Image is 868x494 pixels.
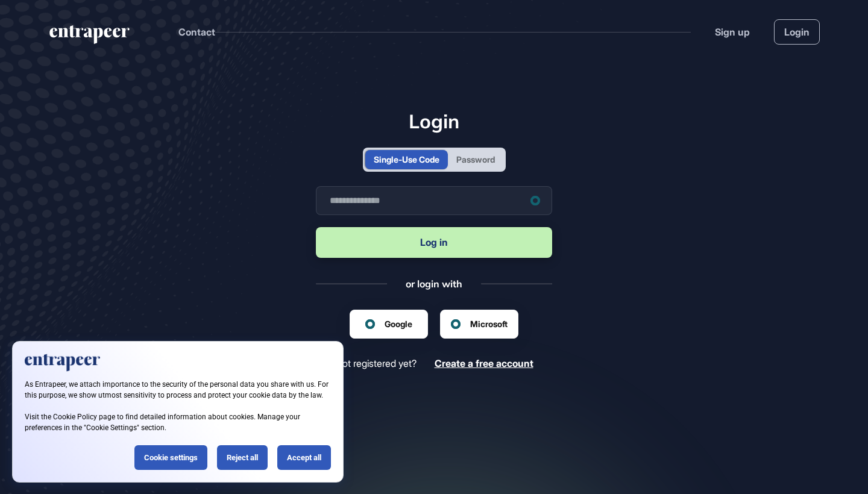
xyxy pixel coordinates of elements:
span: Not registered yet? [335,358,417,369]
a: Login [774,19,820,45]
div: Single-Use Code [374,153,439,166]
a: Create a free account [435,358,533,369]
span: Microsoft [470,317,508,330]
span: Create a free account [435,357,533,369]
a: Sign up [715,25,750,39]
h1: Login [316,110,552,133]
div: or login with [406,277,462,290]
button: Log in [316,227,552,258]
button: Contact [178,24,215,40]
a: entrapeer-logo [48,25,131,48]
div: Password [456,153,495,166]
